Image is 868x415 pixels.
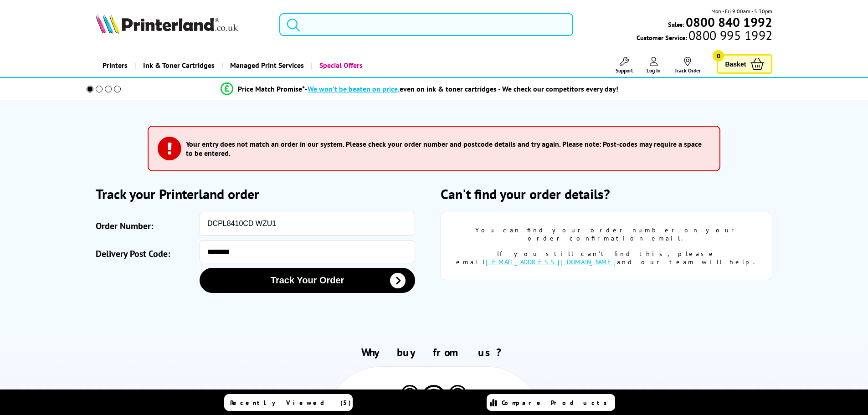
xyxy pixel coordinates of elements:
[674,57,701,74] a: Track Order
[647,57,661,74] a: Log In
[455,226,758,242] div: You can find your order number on your order confirmation email.
[96,345,773,359] h2: Why buy from us?
[308,84,400,93] span: We won’t be beaten on price,
[96,14,238,34] img: Printerland Logo
[230,399,351,407] span: Recently Viewed (5)
[687,31,772,40] span: 0800 995 1992
[616,67,633,74] span: Support
[455,250,758,266] div: If you still can't find this, please email and our team will help.
[616,57,633,74] a: Support
[713,50,724,61] span: 0
[725,58,746,70] span: Basket
[400,385,420,408] img: Printer Experts
[186,139,706,158] h3: Your entry does not match an order in our system. Please check your order number and postcode det...
[502,399,612,407] span: Compare Products
[447,385,468,408] img: Printer Experts
[221,54,311,77] a: Managed Print Services
[238,84,305,93] span: Price Match Promise*
[224,394,353,411] a: Recently Viewed (5)
[96,185,427,203] h2: Track your Printerland order
[200,268,415,293] button: Track Your Order
[200,212,415,236] input: eg: SOA123456 or SO123456
[686,14,772,31] b: 0800 840 1992
[143,54,215,77] span: Ink & Toner Cartridges
[486,258,617,266] a: [EMAIL_ADDRESS][DOMAIN_NAME]
[305,84,618,93] div: - even on ink & toner cartridges - We check our competitors every day!
[311,54,370,77] a: Special Offers
[637,31,772,42] span: Customer Service:
[668,20,684,29] span: Sales:
[441,185,772,203] h2: Can't find your order details?
[717,54,772,74] a: Basket 0
[647,67,661,74] span: Log In
[96,14,268,36] a: Printerland Logo
[74,81,765,97] li: modal_Promise
[96,216,195,236] label: Order Number:
[96,54,134,77] a: Printers
[684,18,772,26] a: 0800 840 1992
[487,394,615,411] a: Compare Products
[711,7,772,15] span: Mon - Fri 9:00am - 5:30pm
[134,54,221,77] a: Ink & Toner Cartridges
[96,245,195,263] label: Delivery Post Code:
